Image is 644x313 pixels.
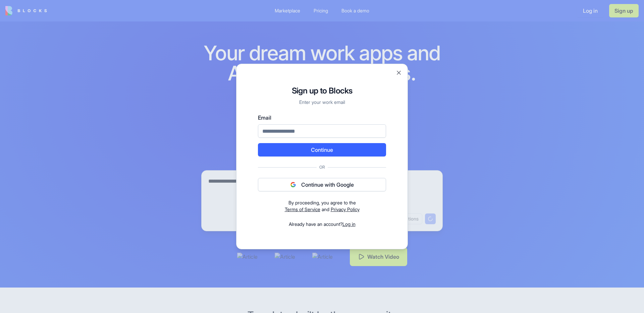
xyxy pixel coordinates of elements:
[258,199,386,206] div: By proceeding, you agree to the
[317,165,328,170] span: Or
[258,114,386,122] label: Email
[342,221,356,227] a: Log in
[258,178,386,191] button: Continue with Google
[258,221,386,228] div: Already have an account?
[290,182,296,187] img: google logo
[285,206,320,212] a: Terms of Service
[331,206,360,212] a: Privacy Policy
[258,199,386,213] div: and
[258,99,386,106] p: Enter your work email
[258,143,386,156] button: Continue
[258,85,386,96] h1: Sign up to Blocks
[395,69,402,76] button: Close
